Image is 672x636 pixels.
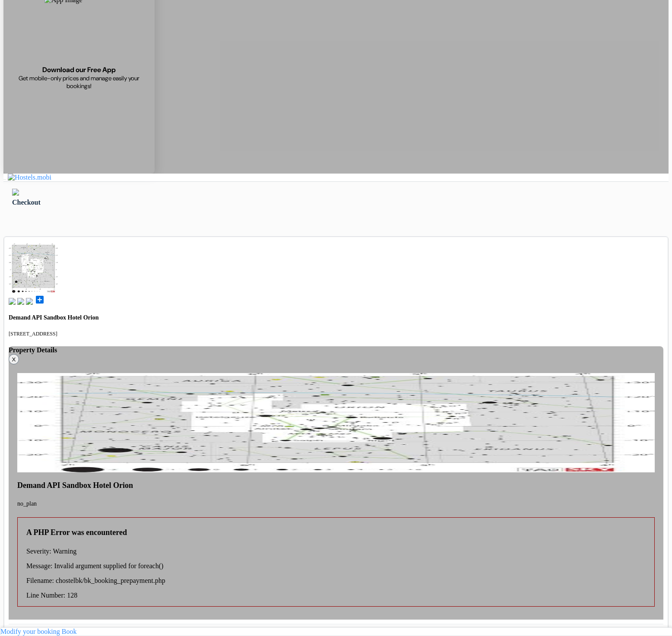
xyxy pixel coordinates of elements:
[9,354,19,364] button: X
[17,298,24,305] img: music.svg
[13,74,145,90] span: Get mobile-only prices and manage easily your bookings!
[26,528,654,537] h4: A PHP Error was encountered
[62,628,77,635] a: Book
[9,331,57,337] small: [STREET_ADDRESS]
[35,299,45,306] a: add_box
[26,547,654,555] p: Severity: Warning
[26,298,33,305] img: truck.svg
[17,500,655,507] p: no_plan
[17,481,655,490] h4: Demand API Sandbox Hotel Orion
[12,189,19,196] img: left_arrow.svg
[26,577,654,585] p: Filename: chostelbk/bk_booking_prepayment.php
[9,346,663,354] h4: Property Details
[26,592,654,599] p: Line Number: 128
[9,314,663,321] h4: Demand API Sandbox Hotel Orion
[35,294,45,305] span: add_box
[9,298,16,305] img: book.svg
[26,562,654,570] p: Message: Invalid argument supplied for foreach()
[42,65,116,74] span: Download our Free App
[12,199,41,206] span: Checkout
[0,628,60,635] a: Modify your booking
[8,174,51,181] img: Hostels.mobi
